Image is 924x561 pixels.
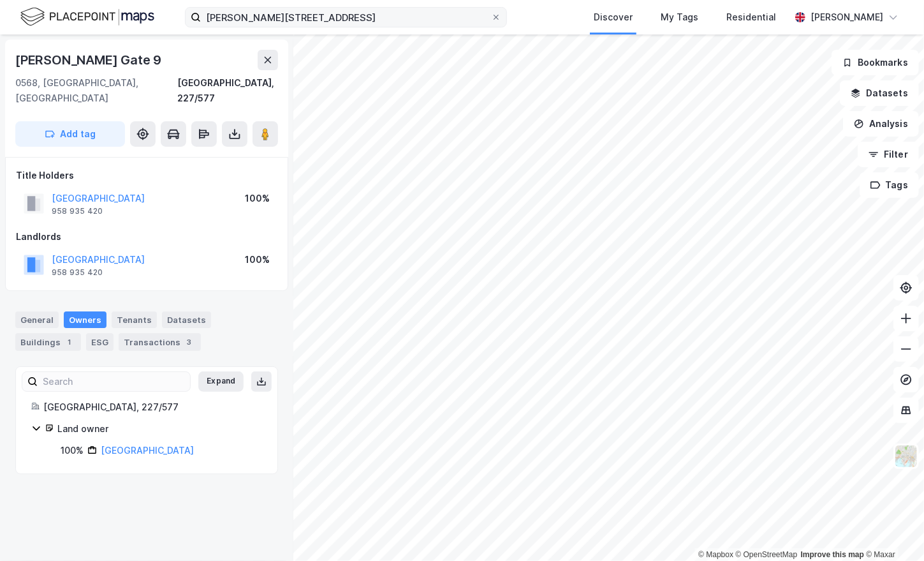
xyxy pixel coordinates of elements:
[858,142,919,167] button: Filter
[245,191,270,206] div: 100%
[661,10,698,25] div: My Tags
[860,172,919,198] button: Tags
[20,6,154,28] img: logo.f888ab2527a4732fd821a326f86c7f29.svg
[832,50,919,75] button: Bookmarks
[698,550,733,559] a: Mapbox
[52,267,103,278] div: 958 935 420
[15,75,177,106] div: 0568, [GEOGRAPHIC_DATA], [GEOGRAPHIC_DATA]
[177,75,278,106] div: [GEOGRAPHIC_DATA], 227/577
[16,229,277,244] div: Landlords
[112,311,157,328] div: Tenants
[801,550,864,559] a: Improve this map
[860,500,924,561] iframe: Chat Widget
[15,121,125,147] button: Add tag
[15,50,164,70] div: [PERSON_NAME] Gate 9
[63,336,76,348] div: 1
[594,10,633,25] div: Discover
[57,421,262,437] div: Land owner
[61,443,84,458] div: 100%
[15,333,81,351] div: Buildings
[162,311,211,328] div: Datasets
[43,400,262,415] div: [GEOGRAPHIC_DATA], 227/577
[86,333,114,351] div: ESG
[726,10,776,25] div: Residential
[860,500,924,561] div: Chatt-widget
[38,372,190,391] input: Search
[843,111,919,137] button: Analysis
[810,10,883,25] div: [PERSON_NAME]
[245,252,270,267] div: 100%
[15,311,59,328] div: General
[52,206,103,216] div: 958 935 420
[101,445,194,456] a: [GEOGRAPHIC_DATA]
[64,311,106,328] div: Owners
[119,333,201,351] div: Transactions
[201,8,491,27] input: Search by address, cadastre, landlords, tenants or people
[840,80,919,106] button: Datasets
[183,336,196,348] div: 3
[198,371,244,392] button: Expand
[16,168,277,183] div: Title Holders
[736,550,798,559] a: OpenStreetMap
[894,444,918,468] img: Z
